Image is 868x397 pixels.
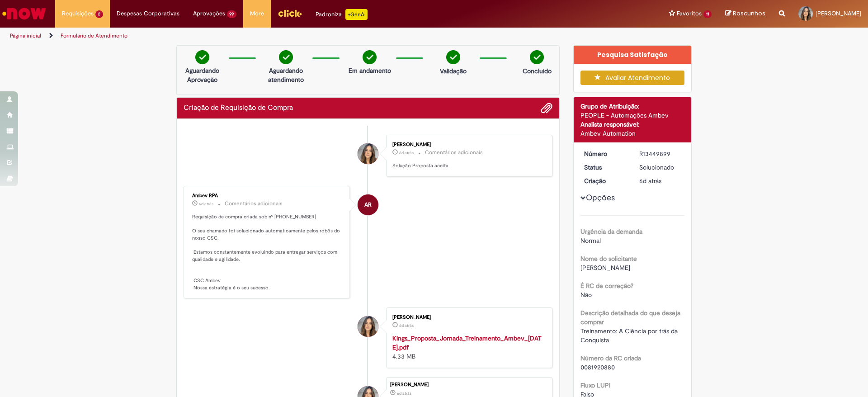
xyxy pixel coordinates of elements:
[399,150,414,156] time: 26/08/2025 18:41:17
[358,316,378,337] div: Cynthia Martins De Melo Silva
[1,5,47,23] img: ServiceNow
[725,9,765,18] a: Rascunhos
[399,323,414,328] span: 6d atrás
[577,163,633,172] dt: Status
[580,381,610,389] b: Fluxo LUPI
[580,129,685,138] div: Ambev Automation
[399,323,414,328] time: 26/08/2025 17:17:42
[250,9,264,18] span: More
[264,66,308,84] p: Aguardando atendimento
[390,382,547,388] div: [PERSON_NAME]
[358,194,378,215] div: Ambev RPA
[397,391,411,396] span: 6d atrás
[180,66,224,84] p: Aguardando Aprovação
[580,327,679,344] span: Treinamento: A Ciência por trás da Conquista
[703,10,712,18] span: 11
[199,201,213,207] time: 26/08/2025 17:19:42
[639,177,661,185] time: 26/08/2025 17:18:23
[363,50,377,64] img: check-circle-green.png
[677,9,702,18] span: Favoritos
[425,149,483,156] small: Comentários adicionais
[195,50,209,64] img: check-circle-green.png
[349,66,391,75] p: Em andamento
[530,50,544,64] img: check-circle-green.png
[397,391,411,396] time: 26/08/2025 17:18:23
[392,162,543,170] p: Solução Proposta aceita.
[278,6,302,20] img: click_logo_yellow_360x200.png
[580,282,633,290] b: É RC de correção?
[580,71,685,85] button: Avaliar Atendimento
[577,176,633,185] dt: Criação
[7,28,572,44] ul: Trilhas de página
[199,201,213,207] span: 6d atrás
[580,309,680,326] b: Descrição detalhada do que deseja comprar
[580,236,601,245] span: Normal
[440,66,467,76] p: Validação
[225,200,283,208] small: Comentários adicionais
[392,334,543,361] div: 4.33 MB
[446,50,460,64] img: check-circle-green.png
[10,32,41,39] a: Página inicial
[816,9,861,17] span: [PERSON_NAME]
[639,163,681,172] div: Solucionado
[580,291,592,299] span: Não
[392,315,543,320] div: [PERSON_NAME]
[358,143,378,164] div: Cynthia Martins De Melo Silva
[192,213,343,292] p: Requisição de compra criada sob nº [PHONE_NUMBER] O seu chamado foi solucionado automaticamente p...
[639,149,681,158] div: R13449899
[733,9,765,18] span: Rascunhos
[580,120,685,129] div: Analista responsável:
[192,193,343,198] div: Ambev RPA
[580,227,642,236] b: Urgência da demanda
[639,176,681,185] div: 26/08/2025 17:18:23
[364,194,372,216] span: AR
[227,10,237,18] span: 99
[541,102,552,114] button: Adicionar anexos
[639,177,661,185] span: 6d atrás
[193,9,225,18] span: Aprovações
[580,363,615,371] span: 0081920880
[392,334,542,351] a: Kings_Proposta_Jornada_Treinamento_Ambev_[DATE].pdf
[580,255,637,263] b: Nome do solicitante
[392,142,543,147] div: [PERSON_NAME]
[580,102,685,111] div: Grupo de Atribuição:
[574,46,692,64] div: Pesquisa Satisfação
[345,9,368,20] p: +GenAi
[95,10,103,18] span: 2
[523,66,552,76] p: Concluído
[279,50,293,64] img: check-circle-green.png
[184,104,293,112] h2: Criação de Requisição de Compra Histórico de tíquete
[580,354,641,362] b: Número da RC criada
[580,111,685,120] div: PEOPLE - Automações Ambev
[580,264,630,272] span: [PERSON_NAME]
[117,9,179,18] span: Despesas Corporativas
[61,32,127,39] a: Formulário de Atendimento
[316,9,368,20] div: Padroniza
[399,150,414,156] span: 6d atrás
[577,149,633,158] dt: Número
[62,9,94,18] span: Requisições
